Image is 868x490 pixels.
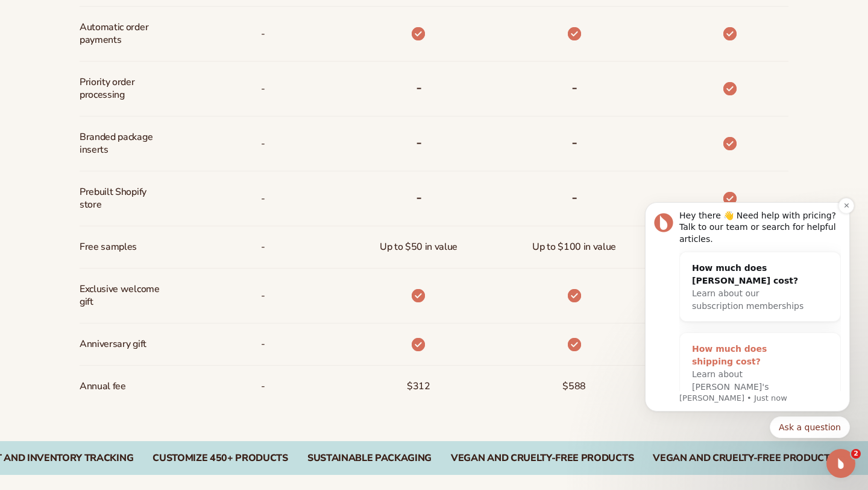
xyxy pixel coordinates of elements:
[80,375,126,398] span: Annual fee
[653,453,835,464] div: Vegan and Cruelty-Free Products
[416,188,422,207] b: -
[261,236,265,258] span: -
[153,453,288,464] div: CUSTOMIZE 450+ PRODUCTS
[80,236,137,258] span: Free samples
[80,16,160,51] span: Automatic order payments
[571,133,577,152] b: -
[80,126,160,161] span: Branded package inserts
[261,188,265,210] span: -
[261,333,265,355] span: -
[261,375,265,398] span: -
[532,236,616,258] span: Up to $100 in value
[80,278,160,313] span: Exclusive welcome gift
[451,453,634,464] div: VEGAN AND CRUELTY-FREE PRODUCTS
[380,236,458,258] span: Up to $50 in value
[307,453,432,464] div: SUSTAINABLE PACKAGING
[826,449,855,478] iframe: Intercom live chat
[261,23,265,45] span: -
[416,78,422,97] b: -
[627,163,868,457] iframe: Intercom notifications message
[261,285,265,307] span: -
[571,188,577,207] b: -
[80,181,160,216] span: Prebuilt Shopify store
[261,78,265,100] span: -
[261,133,265,155] span: -
[416,133,422,152] b: -
[851,449,861,459] span: 2
[407,375,430,398] span: $312
[562,375,586,398] span: $588
[80,333,146,355] span: Anniversary gift
[80,71,160,106] span: Priority order processing
[571,78,577,97] b: -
